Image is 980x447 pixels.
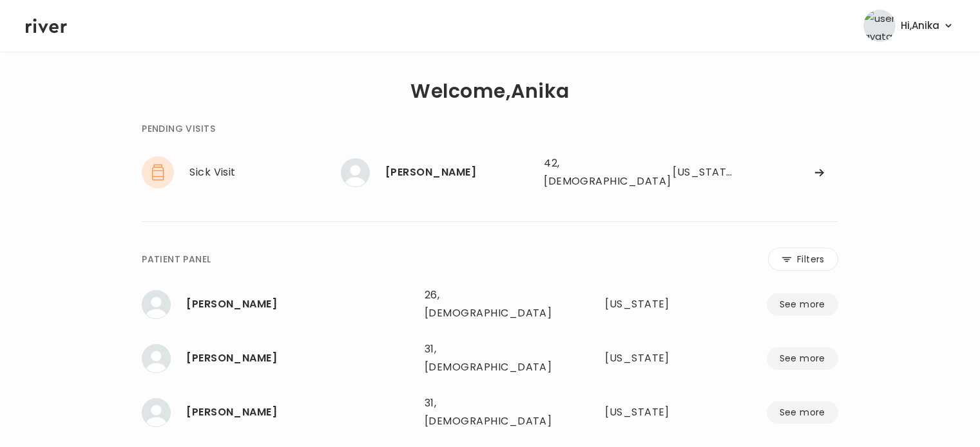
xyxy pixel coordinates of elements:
[767,401,838,424] button: See more
[142,121,215,136] div: PENDING VISITS
[863,10,954,42] button: user avatarHi,Anika
[410,82,569,100] h1: Welcome, Anika
[385,163,533,181] div: Joie Chapman
[425,394,555,430] div: 31, [DEMOGRAPHIC_DATA]
[767,293,838,316] button: See more
[768,248,838,271] button: Filters
[673,163,736,181] div: Virginia
[142,398,171,427] img: Brianne Skogmo
[863,10,896,42] img: user avatar
[425,286,555,322] div: 26, [DEMOGRAPHIC_DATA]
[767,347,838,370] button: See more
[142,344,171,373] img: Zana Young
[901,17,939,35] span: Hi, Anika
[605,295,697,313] div: Texas
[605,349,697,367] div: Missouri
[544,154,635,190] div: 42, [DEMOGRAPHIC_DATA]
[186,349,414,367] div: Zana Young
[142,251,211,267] div: PATIENT PANEL
[186,295,414,313] div: Taylor Stewart
[605,403,697,421] div: Minnesota
[425,340,555,376] div: 31, [DEMOGRAPHIC_DATA]
[142,290,171,319] img: Taylor Stewart
[341,158,370,187] img: Joie Chapman
[189,163,341,181] div: Sick Visit
[186,403,414,421] div: Brianne Skogmo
